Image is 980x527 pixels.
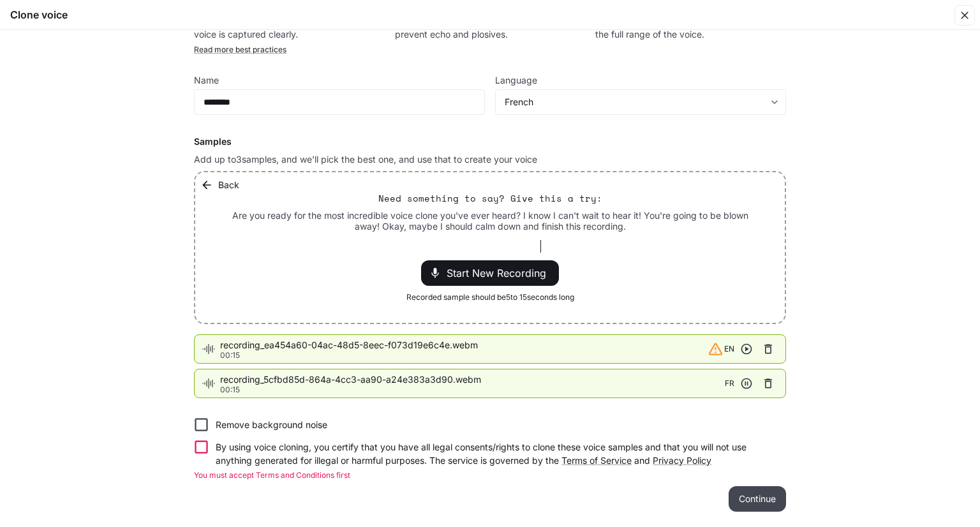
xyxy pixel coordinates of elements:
p: 00:15 [220,352,707,359]
a: Terms of Service [561,455,632,466]
p: Remove background noise [216,419,327,431]
a: Privacy Policy [653,455,711,466]
button: Continue [729,486,786,512]
button: Back [198,172,244,198]
h6: Samples [194,135,786,148]
span: recording_ea454a60-04ac-48d5-8eec-f073d19e6c4e.webm [220,339,707,352]
div: French [496,96,785,108]
div: French [505,96,765,108]
p: Language [495,76,537,85]
a: Read more best practices [194,45,286,54]
div: Start New Recording [421,260,559,286]
span: Start New Recording [447,265,554,281]
p: You must accept Terms and Conditions first [194,469,786,482]
p: Name [194,76,219,85]
h5: Clone voice [10,8,68,22]
p: Add up to 3 samples, and we'll pick the best one, and use that to create your voice [194,153,786,166]
svg: Detected language: EN doesn't match selected language: FR [707,340,724,357]
span: recording_5cfbd85d-864a-4cc3-aa90-a24e383a3d90.webm [220,373,725,386]
p: 00:15 [220,386,725,394]
span: Recorded sample should be 5 to 15 seconds long [406,291,574,304]
span: FR [725,377,734,390]
p: Need something to say? Give this a try: [378,192,602,205]
p: By using voice cloning, you certify that you have all legal consents/rights to clone these voice ... [216,441,776,466]
p: Are you ready for the most incredible voice clone you've ever heard? I know I can't wait to hear ... [226,210,754,232]
span: EN [724,343,734,355]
